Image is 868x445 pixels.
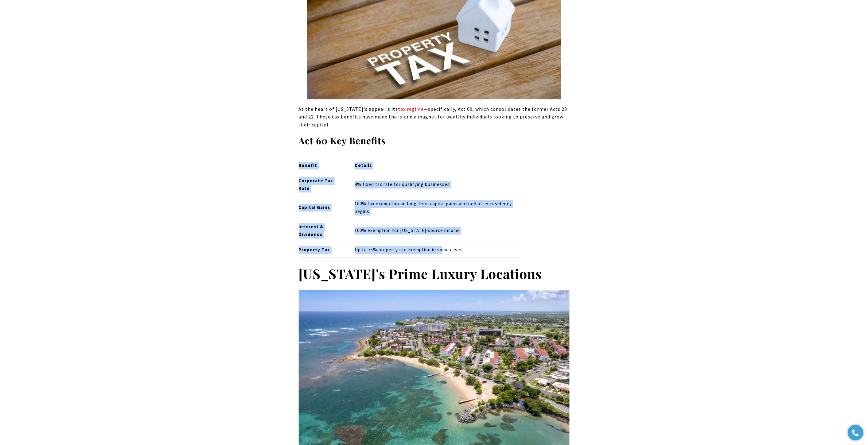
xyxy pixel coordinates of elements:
p: 4% fixed tax rate for qualifying businesses [355,181,519,188]
strong: Benefit [299,162,317,168]
p: 100% exemption for [US_STATE]-source income [355,227,519,234]
strong: [US_STATE]'s Prime Luxury Locations [299,265,542,282]
strong: Act 60 Key Benefits [299,134,386,147]
a: tax regime - open in a new tab [398,106,424,112]
strong: Interest & Dividends [299,224,324,237]
p: Up to 75% property tax exemption in some cases [355,246,519,254]
strong: Corporate Tax Rate [299,178,333,191]
strong: Details [355,162,372,168]
strong: Capital Gains [299,204,330,210]
p: 100% tax exemption on long-term capital gains accrued after residency begins [355,200,519,215]
p: At the heart of [US_STATE]'s appeal is its —specifically, Act 60, which consolidates the former A... [299,105,570,129]
strong: Property Tax [299,247,330,253]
